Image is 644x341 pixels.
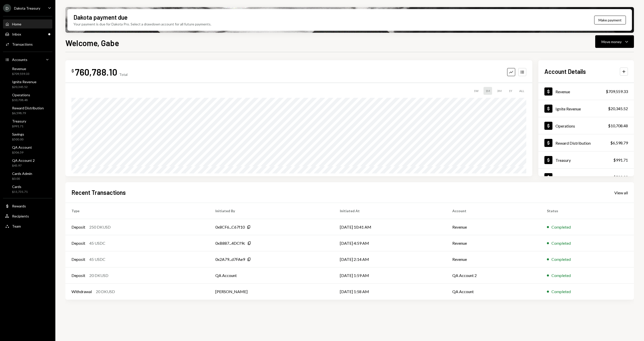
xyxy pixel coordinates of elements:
div: Deposit [71,240,85,246]
div: $45.97 [12,164,35,168]
a: Ignite Revenue$20,345.52 [538,100,634,117]
div: QA Account 2 [12,158,35,163]
div: 0x8CF6...C67f10 [215,224,245,230]
div: Treasury [555,158,571,163]
div: View all [614,190,628,195]
div: Deposit [71,224,85,230]
div: 0xB887...4DCf9c [215,240,245,246]
h2: Account Details [544,67,586,76]
div: D [3,4,11,12]
div: $991.71 [613,157,628,163]
div: Ignite Revenue [555,106,581,111]
a: Revenue$709,559.33 [3,65,52,77]
div: Cards Admin [12,171,32,176]
a: Revenue$709,559.33 [538,83,634,100]
div: 45 USDC [89,240,105,246]
td: QA Account [446,284,541,300]
h2: Recent Transactions [71,188,126,197]
a: Operations$10,708.48 [538,117,634,134]
div: Your payment is due for Dakota Pro. Select a drawdown account for all future payments. [73,21,211,27]
div: Revenue [12,67,29,71]
a: Cards$11,731.71 [3,183,52,195]
a: Transactions [3,40,52,49]
a: Accounts [3,55,52,64]
div: Dakota Treasury [14,6,40,10]
div: $11,731.71 [12,190,28,194]
div: Savings [12,132,24,136]
th: Type [65,203,209,219]
th: Initiated By [209,203,334,219]
div: $709,559.33 [12,72,29,76]
div: Completed [551,272,571,278]
div: Operations [12,93,30,97]
div: 1M [484,87,492,95]
div: Revenue [555,89,570,94]
div: $709,559.33 [606,88,628,95]
td: Revenue [446,235,541,251]
div: $500.00 [12,137,24,142]
div: Reward Distribution [12,106,44,110]
th: Account [446,203,541,219]
th: Status [541,203,634,219]
div: 0x2A79...d7FAe9 [215,256,245,262]
div: Transactions [12,42,33,46]
a: Savings$500.00 [3,131,52,143]
div: Treasury [12,119,26,123]
td: QA Account 2 [446,267,541,284]
div: 250 DKUSD [89,224,111,230]
div: Deposit [71,272,85,278]
div: $20,345.52 [608,106,628,112]
div: 760,788.10 [75,66,117,78]
div: $991.71 [12,124,26,129]
a: Reward Distribution$6,598.79 [538,134,634,151]
div: 20 DKUSD [89,272,108,278]
div: Home [12,22,21,26]
div: $ [71,68,74,73]
div: $306.59 [12,150,32,155]
div: Recipients [12,214,29,218]
a: Team [3,222,52,231]
a: Reward Distribution$6,598.79 [3,104,52,116]
div: Rewards [12,204,26,208]
div: 1Y [507,87,514,95]
a: Recipients [3,211,52,221]
a: Treasury$991.71 [3,117,52,130]
a: QA Account$306.59 [3,144,52,156]
div: 45 USDC [89,256,105,262]
div: Operations [555,123,575,128]
div: $6,598.79 [610,140,628,146]
div: QA Account [12,145,32,149]
div: Cards [12,184,28,189]
div: Move money [601,39,622,44]
div: Deposit [71,256,85,262]
a: Ignite Revenue$20,345.52 [3,78,52,90]
div: $10,708.48 [608,123,628,129]
a: Operations$10,708.48 [3,91,52,103]
div: Accounts [12,57,27,62]
div: Completed [551,289,571,295]
td: Revenue [446,251,541,267]
a: Rewards [3,201,52,210]
a: Savings$500.00 [538,169,634,185]
td: [PERSON_NAME] [209,284,334,300]
div: Reward Distribution [555,141,591,145]
td: [DATE] 10:41 AM [334,219,447,235]
td: QA Account [209,267,334,284]
div: Team [12,224,21,228]
td: [DATE] 2:14 AM [334,251,447,267]
div: Completed [551,240,571,246]
div: Dakota payment due [73,13,128,21]
div: 3M [495,87,504,95]
th: Initiated At [334,203,447,219]
div: Withdrawal [71,289,92,295]
td: [DATE] 1:58 AM [334,284,447,300]
div: ALL [517,87,526,95]
div: Completed [551,256,571,262]
td: [DATE] 1:59 AM [334,267,447,284]
a: QA Account 2$45.97 [3,157,52,169]
div: Savings [555,175,569,180]
div: Ignite Revenue [12,80,36,84]
button: Move money [595,35,634,48]
div: 20 DKUSD [96,289,115,295]
button: Make payment [594,16,626,24]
